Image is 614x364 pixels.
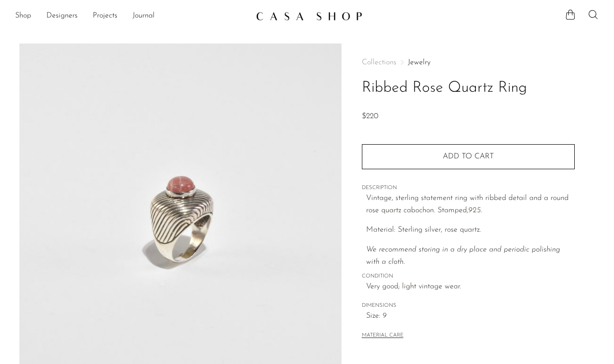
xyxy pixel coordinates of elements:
[366,192,575,217] p: Vintage, sterling statement ring with ribbed detail and a round rose quartz cabochon. Stamped,
[468,207,482,214] em: 925.
[15,8,248,24] nav: Desktop navigation
[366,310,575,322] span: Size: 9
[362,59,575,66] nav: Breadcrumbs
[443,153,494,160] span: Add to cart
[46,10,78,22] a: Designers
[362,113,378,120] span: $220
[366,281,575,293] span: Very good; light vintage wear.
[362,302,575,310] span: DIMENSIONS
[362,59,396,66] span: Collections
[362,272,575,281] span: CONDITION
[132,10,155,22] a: Journal
[93,10,117,22] a: Projects
[362,332,403,339] button: MATERIAL CARE
[15,10,31,22] a: Shop
[362,144,575,169] button: Add to cart
[366,224,575,236] p: Material: Sterling silver, rose quartz.
[366,246,560,266] i: We recommend storing in a dry place and periodic polishing with a cloth.
[408,59,430,66] a: Jewelry
[15,8,248,24] ul: NEW HEADER MENU
[362,76,575,100] h1: Ribbed Rose Quartz Ring
[362,184,575,192] span: DESCRIPTION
